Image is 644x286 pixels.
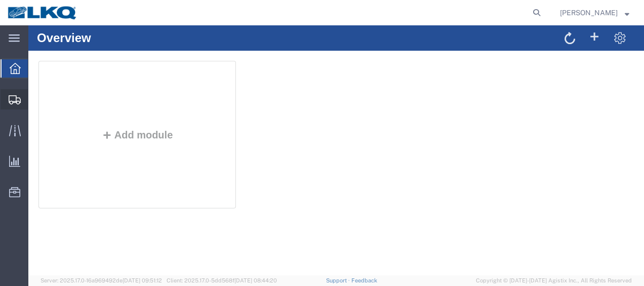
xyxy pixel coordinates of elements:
[7,5,78,20] img: logo
[41,277,162,283] span: Server: 2025.17.0-16a969492de
[326,277,351,283] a: Support
[476,276,632,285] span: Copyright © [DATE]-[DATE] Agistix Inc., All Rights Reserved
[123,277,162,283] span: [DATE] 09:51:12
[70,104,148,115] button: Add module
[167,277,277,283] span: Client: 2025.17.0-5dd568f
[351,277,377,283] a: Feedback
[234,277,277,283] span: [DATE] 08:44:20
[560,7,618,18] span: Robert Benette
[28,25,644,275] iframe: FS Legacy Container
[559,7,630,19] button: [PERSON_NAME]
